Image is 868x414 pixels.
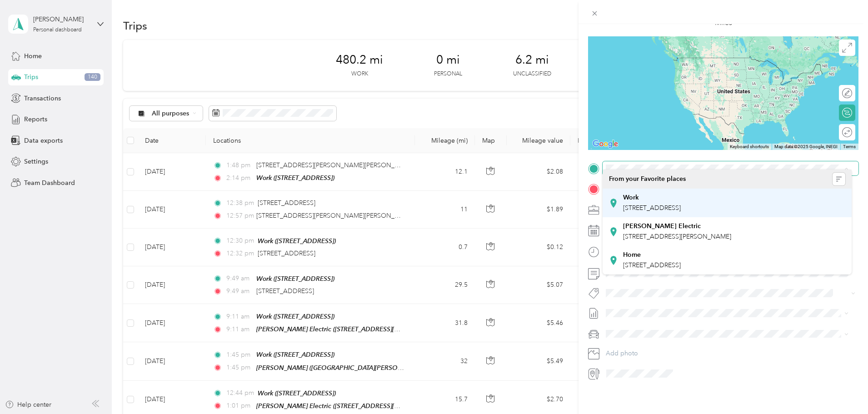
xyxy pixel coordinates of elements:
[623,261,681,269] span: [STREET_ADDRESS]
[774,144,838,149] span: Map data ©2025 Google, INEGI
[623,222,701,230] strong: [PERSON_NAME] Electric
[623,233,731,240] span: [STREET_ADDRESS][PERSON_NAME]
[603,347,858,360] button: Add photo
[817,363,868,414] iframe: Everlance-gr Chat Button Frame
[609,175,686,183] span: From your Favorite places
[590,138,620,150] a: Open this area in Google Maps (opens a new window)
[590,138,620,150] img: Google
[623,194,639,202] strong: Work
[730,144,769,150] button: Keyboard shortcuts
[623,204,681,212] span: [STREET_ADDRESS]
[623,251,641,259] strong: Home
